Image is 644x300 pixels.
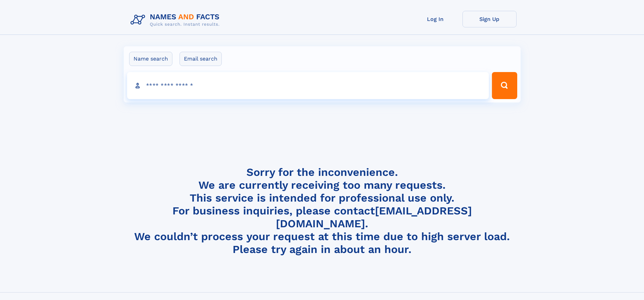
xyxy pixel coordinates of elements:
[462,11,517,27] a: Sign Up
[408,11,462,27] a: Log In
[492,72,517,99] button: Search Button
[180,52,222,66] label: Email search
[276,204,472,230] a: [EMAIL_ADDRESS][DOMAIN_NAME]
[127,72,489,99] input: search input
[128,11,225,29] img: Logo Names and Facts
[128,166,517,256] h4: Sorry for the inconvenience. We are currently receiving too many requests. This service is intend...
[129,52,172,66] label: Name search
